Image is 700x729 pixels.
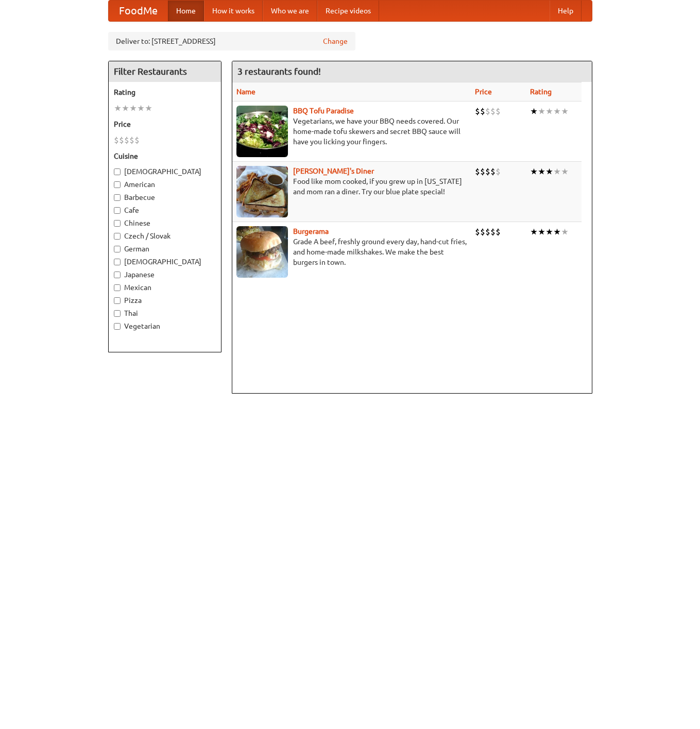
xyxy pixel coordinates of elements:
li: ★ [530,106,538,117]
a: Change [323,36,348,46]
li: ★ [545,226,553,238]
li: $ [475,226,480,238]
p: Food like mom cooked, if you grew up in [US_STATE] and mom ran a diner. Try our blue plate special! [236,176,467,197]
img: tofuparadise.jpg [236,106,288,157]
li: $ [124,134,129,146]
img: burgerama.jpg [236,226,288,278]
li: $ [134,134,140,146]
input: Cafe [114,207,121,214]
li: $ [114,134,119,146]
li: ★ [538,166,545,177]
li: ★ [561,166,569,177]
input: Chinese [114,220,121,227]
li: $ [475,106,480,117]
li: ★ [145,103,152,114]
input: Japanese [114,272,121,278]
li: $ [119,134,124,146]
input: [DEMOGRAPHIC_DATA] [114,259,121,265]
a: Home [168,1,204,21]
h5: Rating [114,87,216,97]
li: $ [485,226,490,238]
li: ★ [137,103,145,114]
li: $ [480,226,485,238]
h5: Cuisine [114,151,216,161]
a: Who we are [263,1,317,21]
label: Vegetarian [114,321,216,331]
li: ★ [538,106,545,117]
ng-pluralize: 3 restaurants found! [237,66,321,76]
div: Deliver to: [STREET_ADDRESS] [108,32,355,50]
a: How it works [204,1,263,21]
a: Rating [530,88,552,96]
input: Czech / Slovak [114,233,121,240]
a: FoodMe [109,1,168,21]
a: [PERSON_NAME]'s Diner [293,167,374,175]
li: ★ [553,166,561,177]
li: $ [496,106,501,117]
li: ★ [538,226,545,238]
a: Price [475,88,492,96]
li: $ [490,106,496,117]
a: BBQ Tofu Paradise [293,107,354,115]
li: ★ [545,166,553,177]
li: ★ [561,106,569,117]
label: German [114,244,216,254]
label: Cafe [114,205,216,215]
li: $ [490,166,496,177]
li: $ [485,166,490,177]
label: Thai [114,308,216,318]
li: $ [480,166,485,177]
p: Grade A beef, freshly ground every day, hand-cut fries, and home-made milkshakes. We make the bes... [236,236,467,267]
li: ★ [114,103,122,114]
p: Vegetarians, we have your BBQ needs covered. Our home-made tofu skewers and secret BBQ sauce will... [236,116,467,147]
label: Chinese [114,218,216,228]
li: $ [490,226,496,238]
h4: Filter Restaurants [109,61,221,82]
input: Vegetarian [114,323,121,330]
h5: Price [114,119,216,129]
a: Burgerama [293,227,329,235]
li: $ [480,106,485,117]
a: Name [236,88,255,96]
label: Japanese [114,269,216,280]
input: Barbecue [114,194,121,201]
li: $ [496,226,501,238]
input: Pizza [114,297,121,304]
label: Czech / Slovak [114,231,216,241]
li: ★ [553,226,561,238]
li: ★ [129,103,137,114]
label: American [114,179,216,190]
label: Pizza [114,295,216,306]
li: $ [129,134,134,146]
img: sallys.jpg [236,166,288,217]
li: ★ [545,106,553,117]
a: Recipe videos [317,1,379,21]
label: [DEMOGRAPHIC_DATA] [114,166,216,177]
li: $ [485,106,490,117]
label: [DEMOGRAPHIC_DATA] [114,257,216,267]
li: ★ [122,103,129,114]
input: Mexican [114,284,121,291]
li: ★ [530,226,538,238]
li: $ [475,166,480,177]
label: Mexican [114,282,216,293]
li: ★ [553,106,561,117]
a: Help [550,1,582,21]
li: ★ [561,226,569,238]
label: Barbecue [114,192,216,202]
li: ★ [530,166,538,177]
li: $ [496,166,501,177]
input: German [114,246,121,252]
input: American [114,181,121,188]
input: [DEMOGRAPHIC_DATA] [114,168,121,175]
input: Thai [114,310,121,317]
